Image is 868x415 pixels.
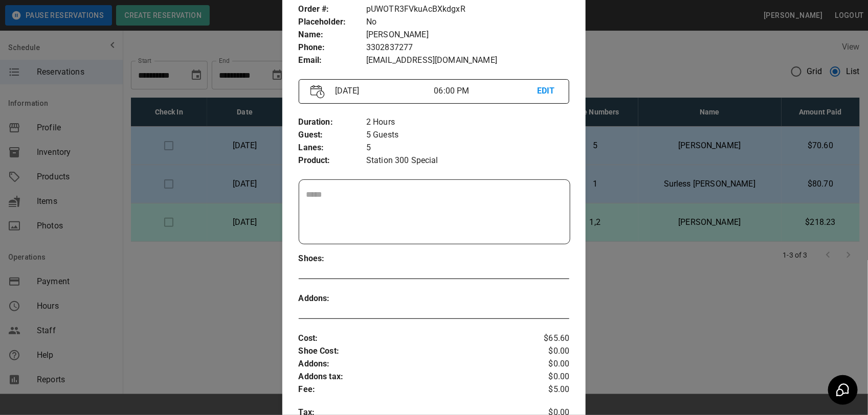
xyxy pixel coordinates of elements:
[299,383,525,396] p: Fee :
[366,29,569,41] p: [PERSON_NAME]
[299,252,366,265] p: Shoes :
[299,29,366,41] p: Name :
[524,345,569,358] p: $0.00
[299,142,366,154] p: Lanes :
[299,371,525,383] p: Addons tax :
[299,358,525,371] p: Addons :
[524,332,569,345] p: $65.60
[366,129,569,142] p: 5 Guests
[366,116,569,129] p: 2 Hours
[366,154,569,167] p: Station 300 Special
[537,85,558,98] p: EDIT
[299,41,366,54] p: Phone :
[299,116,366,129] p: Duration :
[299,3,366,16] p: Order # :
[299,332,525,345] p: Cost :
[299,292,366,305] p: Addons :
[366,54,569,67] p: [EMAIL_ADDRESS][DOMAIN_NAME]
[434,85,537,97] p: 06:00 PM
[299,129,366,142] p: Guest :
[524,383,569,396] p: $5.00
[310,85,325,99] img: Vector
[299,16,366,29] p: Placeholder :
[524,358,569,371] p: $0.00
[366,41,569,54] p: 3302837277
[366,3,569,16] p: pUWOTR3FVkuAcBXkdgxR
[299,345,525,358] p: Shoe Cost :
[524,371,569,383] p: $0.00
[299,154,366,167] p: Product :
[299,54,366,67] p: Email :
[366,16,569,29] p: No
[331,85,434,97] p: [DATE]
[366,142,569,154] p: 5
